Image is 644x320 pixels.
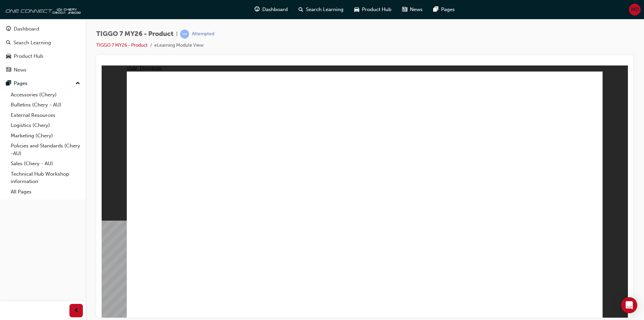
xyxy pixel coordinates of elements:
a: Technical Hub Workshop information [8,169,83,187]
a: pages-iconPages [428,3,460,16]
a: Search Learning [3,37,83,49]
span: Search Learning [306,6,343,13]
a: External Resources [8,110,83,121]
button: DashboardSearch LearningProduct HubNews [3,21,83,77]
span: Dashboard [262,6,288,13]
span: News [410,6,423,13]
span: guage-icon [255,5,260,14]
button: MD [629,4,641,15]
div: Pages [14,80,28,87]
a: Product Hub [3,50,83,62]
a: Dashboard [3,23,83,35]
span: | [176,30,177,38]
div: Search Learning [13,39,51,47]
a: Policies and Standards (Chery -AU) [8,141,83,158]
span: car-icon [354,5,359,14]
span: search-icon [6,40,11,46]
span: news-icon [402,5,407,14]
span: TIGGO 7 MY26 - Product [96,30,173,38]
span: MD [631,6,639,13]
a: Logistics (Chery) [8,120,83,131]
a: Bulletins (Chery - AU) [8,100,83,110]
span: pages-icon [433,5,438,14]
a: search-iconSearch Learning [293,3,349,16]
a: Sales (Chery - AU) [8,158,83,169]
li: eLearning Module View [154,42,204,49]
button: Pages [3,77,83,90]
a: TIGGO 7 MY26 - Product [96,42,148,48]
img: oneconnect [3,3,80,16]
span: prev-icon [74,307,79,315]
span: learningRecordVerb_ATTEMPT-icon [180,30,189,39]
div: News [14,66,26,74]
span: Product Hub [362,6,391,13]
span: pages-icon [6,81,11,87]
a: All Pages [8,187,83,197]
span: guage-icon [6,26,11,32]
div: Attempted [192,31,214,37]
div: Dashboard [14,25,39,33]
span: Pages [441,6,455,13]
span: news-icon [6,67,11,73]
div: Open Intercom Messenger [621,297,637,313]
a: car-iconProduct Hub [349,3,397,16]
span: up-icon [75,79,80,88]
a: guage-iconDashboard [249,3,293,16]
span: search-icon [299,5,303,14]
a: news-iconNews [397,3,428,16]
a: News [3,64,83,76]
span: car-icon [6,53,11,59]
a: Accessories (Chery) [8,90,83,100]
a: Marketing (Chery) [8,131,83,141]
div: Product Hub [14,52,43,60]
